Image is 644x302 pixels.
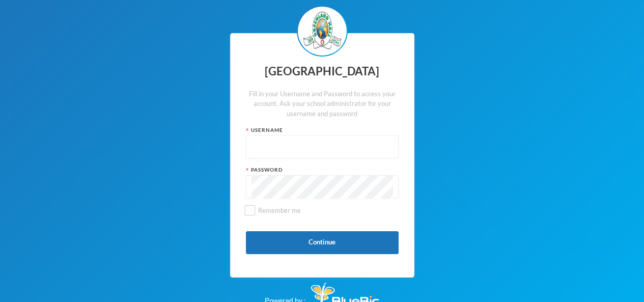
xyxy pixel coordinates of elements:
div: Password [246,166,399,174]
div: Username [246,126,399,134]
div: Fill in your Username and Password to access your account. Ask your school administrator for your... [246,89,399,119]
span: Remember me [254,206,305,214]
div: [GEOGRAPHIC_DATA] [246,62,399,81]
button: Continue [246,231,399,254]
